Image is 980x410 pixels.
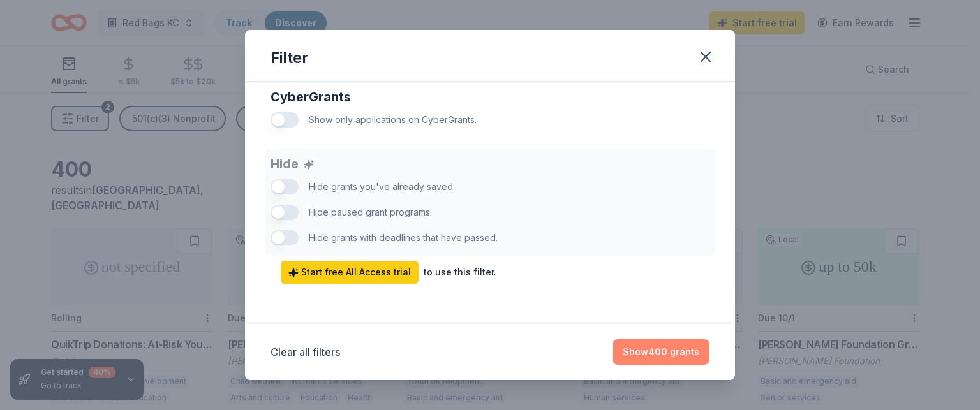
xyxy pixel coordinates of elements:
div: to use this filter. [424,265,496,280]
span: Start free All Access trial [288,265,411,280]
a: Start free All Access trial [281,261,419,284]
button: Clear all filters [271,344,340,360]
div: Filter [271,48,308,68]
button: Show400 grants [612,339,709,365]
span: Show only applications on CyberGrants. [309,114,477,125]
div: CyberGrants [271,87,709,107]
